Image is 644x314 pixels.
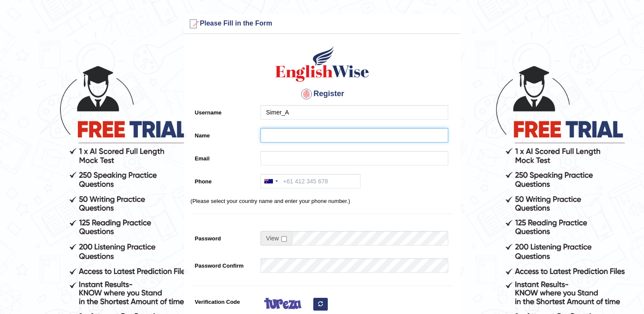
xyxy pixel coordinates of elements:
[191,197,454,205] p: (Please select your country name and enter your phone number.)
[281,236,287,242] input: Show/Hide Password
[186,17,458,31] h3: Please Fill in the Form
[191,174,257,186] label: Phone
[261,174,280,188] div: Australia: +61
[191,231,257,243] label: Password
[191,258,257,270] label: Password Confirm
[191,105,257,117] label: Username
[191,128,257,140] label: Name
[260,174,361,188] input: +61 412 345 678
[191,87,454,101] h4: Register
[274,45,371,83] img: Logo of English Wise create a new account for intelligent practice with AI
[191,151,257,163] label: Email
[191,294,257,306] label: Verification Code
